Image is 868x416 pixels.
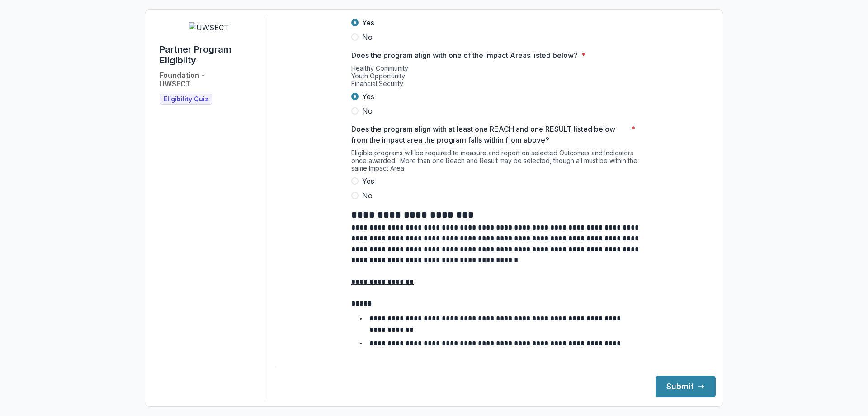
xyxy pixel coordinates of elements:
[362,17,374,28] span: Yes
[164,96,208,103] span: Eligibility Quiz
[351,64,641,91] div: Healthy Community Youth Opportunity Financial Security
[362,32,373,43] span: No
[351,124,627,145] p: Does the program align with at least one REACH and one RESULT listed below from the impact area t...
[362,190,373,201] span: No
[362,91,374,102] span: Yes
[362,105,373,116] span: No
[362,176,374,186] span: Yes
[160,44,258,66] h1: Partner Program Eligibilty
[351,149,641,176] div: Eligible programs will be required to measure and report on selected Outcomes and Indicators once...
[656,376,716,397] button: Submit
[351,50,578,61] p: Does the program align with one of the Impact Areas listed below?
[160,71,204,88] h2: Foundation - UWSECT
[189,22,229,33] img: UWSECT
